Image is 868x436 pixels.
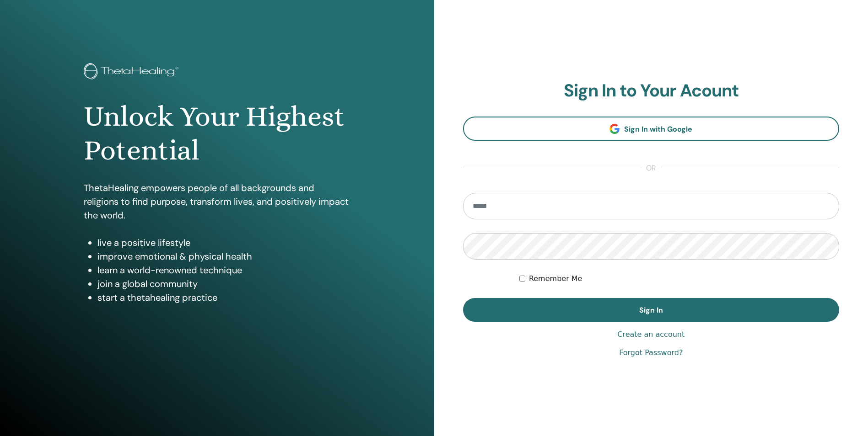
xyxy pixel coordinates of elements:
[97,291,350,304] li: start a thetahealing practice
[97,236,350,250] li: live a positive lifestyle
[97,277,350,291] li: join a global community
[463,80,840,101] h2: Sign In to Your Acount
[529,273,582,284] label: Remember Me
[642,163,661,174] span: or
[617,329,685,340] a: Create an account
[619,347,683,358] a: Forgot Password?
[519,273,839,284] div: Keep me authenticated indefinitely or until I manually logout
[97,263,350,277] li: learn a world-renowned technique
[84,181,350,222] p: ThetaHealing empowers people of all backgrounds and religions to find purpose, transform lives, a...
[463,298,840,322] button: Sign In
[624,124,692,134] span: Sign In with Google
[84,100,350,168] h1: Unlock Your Highest Potential
[97,250,350,263] li: improve emotional & physical health
[463,117,840,141] a: Sign In with Google
[639,305,663,315] span: Sign In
